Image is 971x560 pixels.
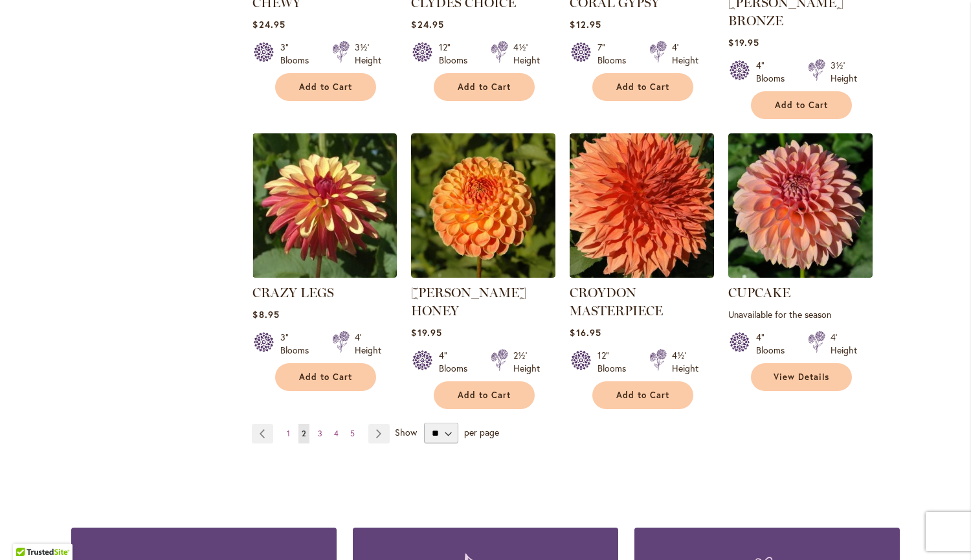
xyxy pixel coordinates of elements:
[728,285,790,300] a: CUPCAKE
[252,18,285,30] span: $24.95
[355,41,381,67] div: 3½' Height
[570,326,601,339] span: $16.95
[728,36,759,49] span: $19.95
[275,363,376,391] button: Add to Cart
[411,285,526,319] a: [PERSON_NAME] HONEY
[280,41,317,67] div: 3" Blooms
[350,429,355,438] span: 5
[334,429,339,438] span: 4
[756,59,792,85] div: 4" Blooms
[592,73,693,101] button: Add to Cart
[439,41,475,67] div: 12" Blooms
[831,331,857,357] div: 4' Height
[347,424,358,443] a: 5
[728,133,873,278] img: CUPCAKE
[275,73,376,101] button: Add to Cart
[252,285,334,300] a: CRAZY LEGS
[284,424,293,443] a: 1
[570,285,663,319] a: CROYDON MASTERPIECE
[434,73,535,101] button: Add to Cart
[302,429,306,438] span: 2
[570,18,601,30] span: $12.95
[597,349,634,375] div: 12" Blooms
[616,390,669,401] span: Add to Cart
[728,308,873,320] p: Unavailable for the season
[570,133,714,278] img: CROYDON MASTERPIECE
[10,514,46,550] iframe: Launch Accessibility Center
[458,390,511,401] span: Add to Cart
[299,372,352,383] span: Add to Cart
[570,268,714,280] a: CROYDON MASTERPIECE
[331,424,342,443] a: 4
[252,133,397,278] img: CRAZY LEGS
[318,429,322,438] span: 3
[287,429,290,438] span: 1
[513,349,540,375] div: 2½' Height
[458,82,511,93] span: Add to Cart
[411,326,441,339] span: $19.95
[252,308,279,320] span: $8.95
[395,426,417,438] span: Show
[411,133,555,278] img: CRICHTON HONEY
[672,41,698,67] div: 4' Height
[280,331,317,357] div: 3" Blooms
[315,424,326,443] a: 3
[411,268,555,280] a: CRICHTON HONEY
[756,331,792,357] div: 4" Blooms
[597,41,634,67] div: 7" Blooms
[672,349,698,375] div: 4½' Height
[411,18,443,30] span: $24.95
[592,381,693,409] button: Add to Cart
[439,349,475,375] div: 4" Blooms
[728,268,873,280] a: CUPCAKE
[616,82,669,93] span: Add to Cart
[513,41,540,67] div: 4½' Height
[434,381,535,409] button: Add to Cart
[774,372,829,383] span: View Details
[751,91,852,119] button: Add to Cart
[252,268,397,280] a: CRAZY LEGS
[751,363,852,391] a: View Details
[775,100,828,111] span: Add to Cart
[464,426,499,438] span: per page
[299,82,352,93] span: Add to Cart
[355,331,381,357] div: 4' Height
[831,59,857,85] div: 3½' Height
